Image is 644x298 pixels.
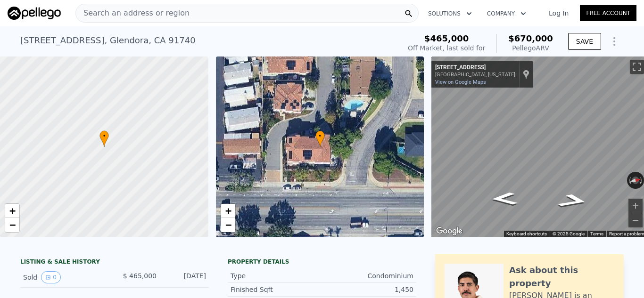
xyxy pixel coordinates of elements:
button: Zoom in [628,199,643,213]
span: • [315,132,325,140]
path: Go Northeast, S Banna Ave [545,190,602,211]
a: Open this area in Google Maps (opens a new window) [434,225,465,237]
span: + [225,205,231,217]
button: Rotate clockwise [639,172,644,189]
div: 1,450 [322,285,413,294]
div: Ask about this property [509,264,614,290]
button: Keyboard shortcuts [506,231,547,237]
button: View historical data [41,271,61,283]
div: [GEOGRAPHIC_DATA], [US_STATE] [435,72,515,78]
span: $465,000 [424,33,469,43]
div: Type [231,271,322,281]
a: Terms (opens in new tab) [590,231,603,236]
span: $670,000 [508,33,553,43]
div: Condominium [322,271,413,281]
span: − [225,219,231,231]
span: + [9,205,16,217]
path: Go South, S Banna Ave [480,189,528,209]
div: • [315,130,325,147]
div: Property details [228,258,416,266]
img: Pellego [8,7,61,20]
a: View on Google Maps [435,79,486,85]
button: Zoom out [628,213,643,227]
a: Free Account [580,5,636,21]
span: Search an address or region [76,8,190,19]
a: Zoom out [221,218,235,232]
button: Company [479,5,534,22]
img: Google [434,225,465,237]
div: [DATE] [164,271,206,283]
div: [STREET_ADDRESS] [435,64,515,72]
button: Toggle fullscreen view [630,60,644,74]
a: Log In [537,8,580,18]
div: • [99,130,109,147]
button: Show Options [605,32,624,51]
div: Sold [23,271,107,283]
a: Zoom out [5,218,19,232]
a: Zoom in [5,204,19,218]
span: $ 465,000 [123,272,157,280]
div: Finished Sqft [231,285,322,294]
span: − [9,219,16,231]
a: Zoom in [221,204,235,218]
span: © 2025 Google [553,231,585,236]
a: Show location on map [523,69,529,80]
div: Off Market, last sold for [408,43,485,53]
div: [STREET_ADDRESS] , Glendora , CA 91740 [20,34,196,47]
div: Pellego ARV [508,43,553,53]
span: • [99,132,109,140]
button: Solutions [421,5,479,22]
button: Rotate counterclockwise [627,172,632,189]
div: LISTING & SALE HISTORY [20,258,209,267]
button: SAVE [568,33,601,50]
